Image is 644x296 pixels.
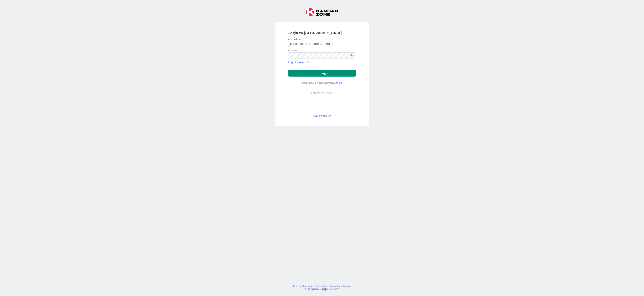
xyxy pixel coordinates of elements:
[288,30,342,36] b: Login to [GEOGRAPHIC_DATA]
[313,114,331,117] a: Login with SSO
[306,8,338,16] img: Kanban Zone
[307,288,326,291] a: [GEOGRAPHIC_DATA]
[310,91,334,95] div: or login with email
[288,60,309,64] a: Forgot Password?
[288,38,303,41] label: Email Address
[288,81,356,85] div: Don’t have an account yet?
[315,284,328,288] a: Privacy Policy
[293,284,313,288] a: Terms and Conditions
[288,70,356,77] button: Login
[333,81,342,84] a: Sign Up
[288,49,298,52] label: Password
[291,288,353,291] div: © LLC 2017- 2025 .
[287,100,358,108] iframe: Kirjaudu Google-tilillä -painike
[329,284,353,288] a: Kanban Zone Homepage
